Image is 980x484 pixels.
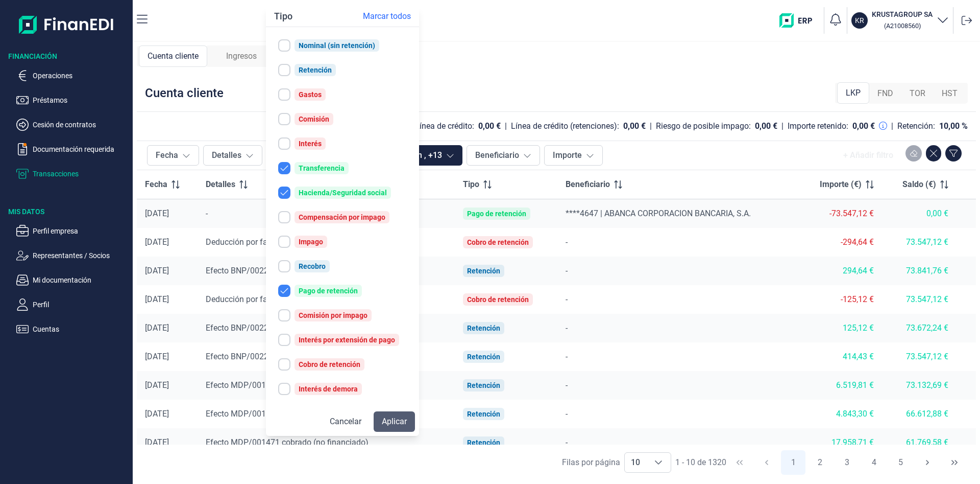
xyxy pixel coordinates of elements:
div: Retención [467,353,500,361]
span: ****4647 | ABANCA CORPORACION BANCARIA, S.A. [566,209,751,218]
button: Comisión por impago [270,305,415,326]
small: Copiar cif [884,22,921,30]
span: Detalles [206,178,235,191]
span: Beneficiario [566,178,610,191]
div: Cobro de retención [299,360,360,368]
button: Importe [544,145,603,166]
p: Perfil [33,298,129,311]
div: FND [869,83,901,104]
div: Nominal (sin retención) [299,41,375,50]
span: - [566,380,568,390]
div: -294,64 € [806,237,874,247]
div: TipoMarcar todosNominal (sin retención)RetenciónGastosComisiónInterésTransferenciaHacienda/Seguri... [266,6,419,436]
div: Cobro de retención [467,295,529,304]
button: Interés por extensión de pago [270,330,415,350]
button: Marcar todos [355,6,419,27]
span: - [566,237,568,247]
span: TOR [910,87,925,100]
div: | [891,120,893,132]
div: LKP [837,82,869,104]
div: 73.672,24 € [890,323,948,333]
div: Filas por página [562,456,620,469]
button: Préstamos [16,94,129,106]
p: Mi documentación [33,274,129,286]
div: Retención [467,381,500,389]
button: Aplicar [374,411,415,432]
span: - [566,352,568,361]
div: TOR [901,83,934,104]
h3: KRUSTAGROUP SA [872,9,933,19]
div: 0,00 € [852,121,875,131]
span: Ingresos [226,50,257,62]
div: Cuenta cliente [139,45,207,67]
button: Perfil empresa [16,225,129,237]
button: Page 3 [835,450,859,475]
span: HST [942,87,958,100]
div: -125,12 € [806,294,874,305]
span: - [566,323,568,333]
span: Deducción por factura de abono del efecto BNP/0022... [206,294,405,304]
span: Cuenta cliente [148,50,199,62]
div: 125,12 € [806,323,874,333]
button: Interés de demora [270,379,415,399]
div: | [505,120,507,132]
button: Retención [270,60,415,80]
div: Retención: [897,121,935,131]
div: 10,00 % [939,121,968,131]
button: Gastos [270,84,415,105]
button: Documentación requerida [16,143,129,155]
div: 73.132,69 € [890,380,948,390]
span: - [566,437,568,447]
div: Riesgo de posible impago: [656,121,751,131]
div: [DATE] [145,209,189,219]
p: KR [855,15,864,26]
button: Pago de retención [270,281,415,301]
div: Línea de crédito: [415,121,474,131]
div: [DATE] [145,237,189,247]
div: Retención [467,410,500,418]
button: Fecha [147,145,199,166]
span: - [566,294,568,304]
div: Cuenta cliente [145,85,224,101]
img: Logo de aplicación [19,8,114,41]
div: | [650,120,652,132]
div: [DATE] [145,352,189,362]
span: Marcar todos [363,10,411,22]
div: 0,00 € [478,121,501,131]
span: Fecha [145,178,167,191]
span: - [566,409,568,419]
div: Interés por extensión de pago [299,336,395,344]
span: Efecto MDP/001471 cobrado (no financiado) [206,437,369,447]
div: [DATE] [145,294,189,305]
div: Retención [467,439,500,447]
div: 17.958,71 € [806,437,874,448]
button: Page 2 [808,450,832,475]
span: Saldo (€) [902,178,936,191]
button: Last Page [942,450,967,475]
div: 61.769,58 € [890,437,948,448]
div: 294,64 € [806,266,874,276]
p: Cuentas [33,323,129,335]
button: Page 4 [862,450,886,475]
div: Tipo [266,6,301,27]
div: Interés de demora [299,385,358,393]
div: Interés [299,140,322,148]
span: Deducción por factura de abono del efecto BNP/0022... [206,237,405,247]
div: [DATE] [145,409,189,419]
p: Cesión de contratos [33,119,129,131]
span: - [206,209,208,218]
span: 10 [625,453,646,472]
div: 6.519,81 € [806,380,874,390]
p: Perfil empresa [33,225,129,237]
div: 73.547,12 € [890,237,948,247]
div: [DATE] [145,380,189,390]
div: Impago [299,238,323,246]
button: Impago [270,232,415,252]
p: Operaciones [33,70,129,82]
span: Importe (€) [820,178,862,191]
button: Cesión de contratos [16,119,129,131]
span: Efecto BNP/002234 cobrado (no financiado) [206,266,366,275]
div: Choose [646,453,671,472]
div: Compensación por impago [299,213,385,221]
button: Cuentas [16,323,129,335]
